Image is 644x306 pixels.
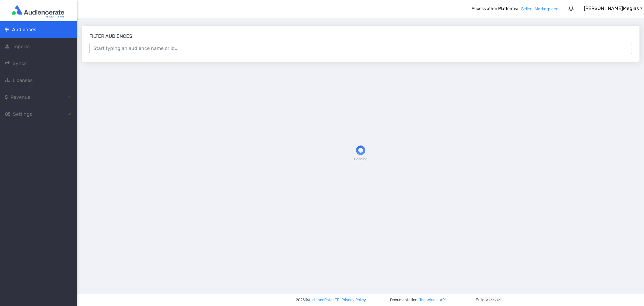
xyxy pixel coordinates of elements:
[12,27,36,32] span: Audiences
[354,156,367,162] span: Loading
[12,44,30,49] span: Imports
[13,60,27,66] span: Syncs
[13,77,33,83] span: Licenses
[11,94,30,100] span: Revenue
[355,145,367,156] img: preloader
[13,111,32,117] span: Settings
